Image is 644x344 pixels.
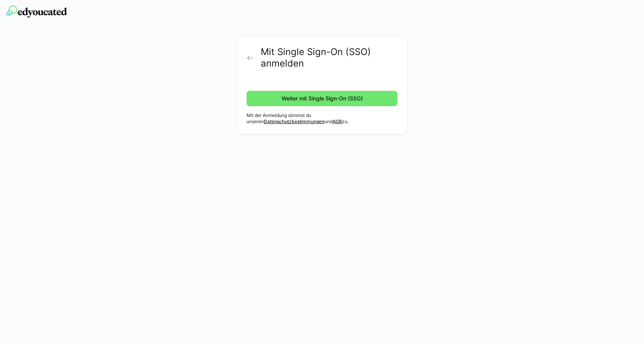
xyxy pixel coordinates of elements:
[332,119,342,124] a: AGB
[6,5,67,18] img: edyoucated
[264,119,324,124] a: Datenschutzbestimmungen
[247,91,397,106] button: Weiter mit Single Sign-On (SSO)
[280,95,364,102] span: Weiter mit Single Sign-On (SSO)
[247,112,397,125] p: Mit der Anmeldung stimmst du unseren und zu.
[261,46,397,69] h2: Mit Single Sign-On (SSO) anmelden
